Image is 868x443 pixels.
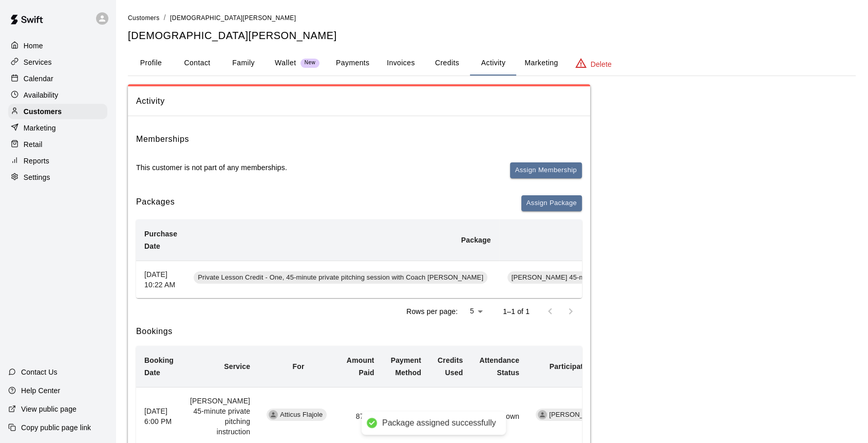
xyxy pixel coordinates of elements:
[8,153,107,169] a: Reports
[545,410,609,420] span: [PERSON_NAME]
[8,137,107,152] a: Retail
[507,273,685,283] span: [PERSON_NAME] 45-minute private pitching instruction
[21,404,77,414] p: View public page
[424,51,470,76] button: Credits
[220,51,267,76] button: Family
[224,362,250,371] b: Service
[136,133,189,146] h6: Memberships
[462,304,486,319] div: 5
[550,362,613,371] b: Participating Staff
[24,106,62,117] p: Customers
[503,306,530,317] p: 1–1 of 1
[24,172,50,182] p: Settings
[136,195,175,211] h6: Packages
[136,95,582,108] span: Activity
[144,230,177,250] b: Purchase Date
[128,51,856,76] div: basic tabs example
[164,12,166,23] li: /
[479,356,519,377] b: Attendance Status
[382,418,496,429] div: Package assigned successfully
[438,356,463,377] b: Credits Used
[510,162,582,178] button: Assign Membership
[8,120,107,136] a: Marketing
[128,51,174,76] button: Profile
[8,71,107,86] a: Calendar
[128,13,160,22] a: Customers
[24,73,53,84] p: Calendar
[538,410,547,419] div: Davis Engel
[194,274,490,283] a: Private Lesson Credit - One, 45-minute private pitching session with Coach [PERSON_NAME]
[21,422,91,433] p: Copy public page link
[391,356,421,377] b: Payment Method
[21,367,58,377] p: Contact Us
[591,59,612,69] p: Delete
[470,51,516,76] button: Activity
[8,54,107,70] a: Services
[536,409,609,421] div: [PERSON_NAME]
[24,139,43,150] p: Retail
[128,12,856,24] nav: breadcrumb
[194,273,487,283] span: Private Lesson Credit - One, 45-minute private pitching session with Coach [PERSON_NAME]
[24,123,56,133] p: Marketing
[136,261,185,298] th: [DATE] 10:22 AM
[406,306,458,317] p: Rows per page:
[24,41,43,51] p: Home
[8,170,107,185] a: Settings
[8,104,107,119] a: Customers
[292,362,304,371] b: For
[24,156,49,166] p: Reports
[275,58,296,68] p: Wallet
[8,87,107,103] a: Availability
[128,29,856,43] h5: [DEMOGRAPHIC_DATA][PERSON_NAME]
[521,195,582,211] button: Assign Package
[516,51,566,76] button: Marketing
[136,162,287,173] p: This customer is not part of any memberships.
[136,325,582,338] h6: Bookings
[300,60,319,66] span: New
[24,57,52,67] p: Services
[328,51,378,76] button: Payments
[24,90,59,100] p: Availability
[461,236,491,244] b: Package
[128,14,160,22] span: Customers
[347,356,374,377] b: Amount Paid
[174,51,220,76] button: Contact
[269,410,278,419] div: Atticus Flajole
[170,14,296,22] span: [DEMOGRAPHIC_DATA][PERSON_NAME]
[8,38,107,53] a: Home
[276,410,327,420] span: Atticus Flajole
[144,356,174,377] b: Booking Date
[21,385,60,396] p: Help Center
[378,51,424,76] button: Invoices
